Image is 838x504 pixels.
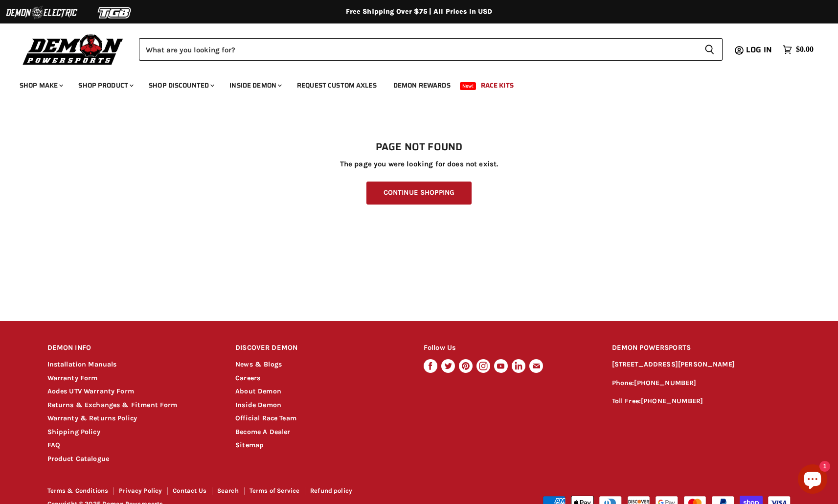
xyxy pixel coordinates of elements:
[47,360,117,368] a: Installation Manuals
[47,401,178,409] a: Returns & Exchanges & Fitment Form
[78,3,152,22] img: TGB Logo 2
[173,487,206,494] a: Contact Us
[47,374,98,382] a: Warranty Form
[12,71,811,95] ul: Main menu
[47,141,791,153] h1: Page not found
[249,487,299,494] a: Terms of Service
[139,38,697,61] input: Search
[386,75,458,95] a: Demon Rewards
[12,75,69,95] a: Shop Make
[47,428,100,436] a: Shipping Policy
[641,397,703,405] a: [PHONE_NUMBER]
[5,3,78,22] img: Demon Electric Logo 2
[71,75,139,95] a: Shop Product
[235,401,281,409] a: Inside Demon
[634,379,696,387] a: [PHONE_NUMBER]
[235,360,282,368] a: News & Blogs
[612,396,791,407] p: Toll Free:
[235,428,290,436] a: Become A Dealer
[612,378,791,389] p: Phone:
[612,359,791,370] p: [STREET_ADDRESS][PERSON_NAME]
[47,487,109,494] a: Terms & Conditions
[47,487,420,498] nav: Footer
[141,75,220,95] a: Shop Discounted
[796,45,814,54] span: $0.00
[28,7,811,16] div: Free Shipping Over $75 | All Prices In USD
[746,44,772,56] span: Log in
[795,464,830,496] inbox-online-store-chat: Shopify online store chat
[424,337,593,360] h2: Follow Us
[310,487,352,494] a: Refund policy
[612,337,791,360] h2: DEMON POWERSPORTS
[235,374,260,382] a: Careers
[47,441,60,449] a: FAQ
[290,75,384,95] a: Request Custom Axles
[778,43,818,57] a: $0.00
[474,75,521,95] a: Race Kits
[235,387,281,395] a: About Demon
[217,487,239,494] a: Search
[47,414,137,422] a: Warranty & Returns Policy
[47,160,791,168] p: The page you were looking for does not exist.
[139,38,723,61] form: Product
[47,387,134,395] a: Aodes UTV Warranty Form
[742,46,778,54] a: Log in
[222,75,288,95] a: Inside Demon
[235,337,405,360] h2: DISCOVER DEMON
[47,337,217,360] h2: DEMON INFO
[697,38,723,61] button: Search
[119,487,162,494] a: Privacy Policy
[235,441,264,449] a: Sitemap
[366,182,472,205] a: Continue Shopping
[460,82,476,90] span: New!
[20,32,127,67] img: Demon Powersports
[47,455,110,463] a: Product Catalogue
[235,414,296,422] a: Official Race Team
